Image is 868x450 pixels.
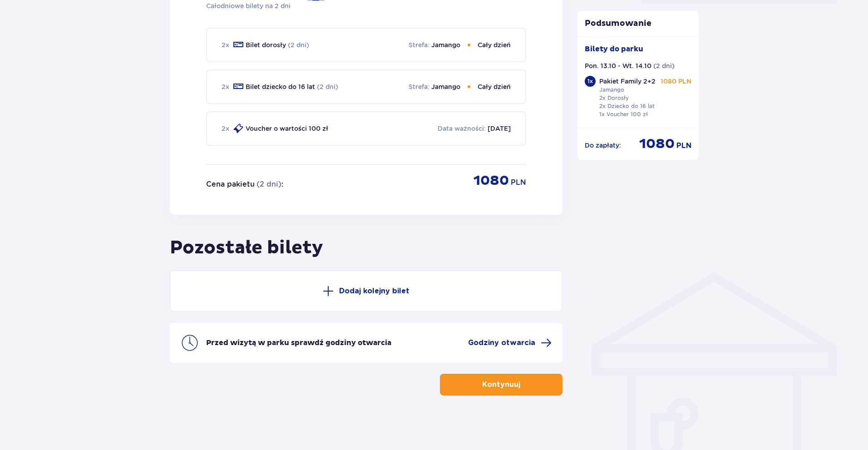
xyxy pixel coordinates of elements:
[170,226,562,259] h2: Pozostałe bilety
[317,82,338,91] p: (2 dni)
[585,61,651,70] p: Pon. 13.10 - Wt. 14.10
[431,40,460,49] p: Jamango
[339,286,409,296] p: Dodaj kolejny bilet
[222,124,229,133] p: 2 x
[478,82,511,91] p: Cały dzień
[653,61,675,70] p: ( 2 dni )
[440,374,562,396] button: Kontynuuj
[206,179,255,189] p: Cena pakietu
[577,18,699,29] p: Podsumowanie
[170,270,562,312] button: Dodaj kolejny bilet
[511,178,526,188] p: PLN
[206,338,391,348] p: Przed wizytą w parku sprawdź godziny otwarcia
[281,179,283,189] p: :
[676,141,691,151] span: PLN
[409,40,429,49] p: Strefa :
[438,124,486,133] p: Data ważności :
[599,86,624,94] p: Jamango
[206,1,526,10] p: Całodniowe bilety na 2 dni
[246,82,315,91] p: Bilet dziecko do 16 lat
[409,82,429,91] p: Strefa :
[585,141,621,150] p: Do zapłaty :
[288,40,309,49] p: (2 dni)
[246,124,328,133] p: Voucher o wartości 100 zł
[661,77,691,86] p: 1080 PLN
[478,40,511,49] p: Cały dzień
[431,82,460,91] p: Jamango
[482,380,520,390] p: Kontynuuj
[222,82,229,91] p: 2 x
[639,135,675,153] span: 1080
[585,76,596,87] div: 1 x
[468,337,552,348] a: Godziny otwarcia
[488,124,511,133] p: [DATE]
[256,179,281,189] p: ( 2 dni )
[599,94,655,119] p: 2x Dorosły 2x Dziecko do 16 lat 1x Voucher 100 zł
[246,40,286,49] p: Bilet dorosły
[468,338,535,348] span: Godziny otwarcia
[473,172,509,189] p: 1080
[222,40,229,49] p: 2 x
[585,44,643,54] p: Bilety do parku
[599,77,656,86] p: Pakiet Family 2+2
